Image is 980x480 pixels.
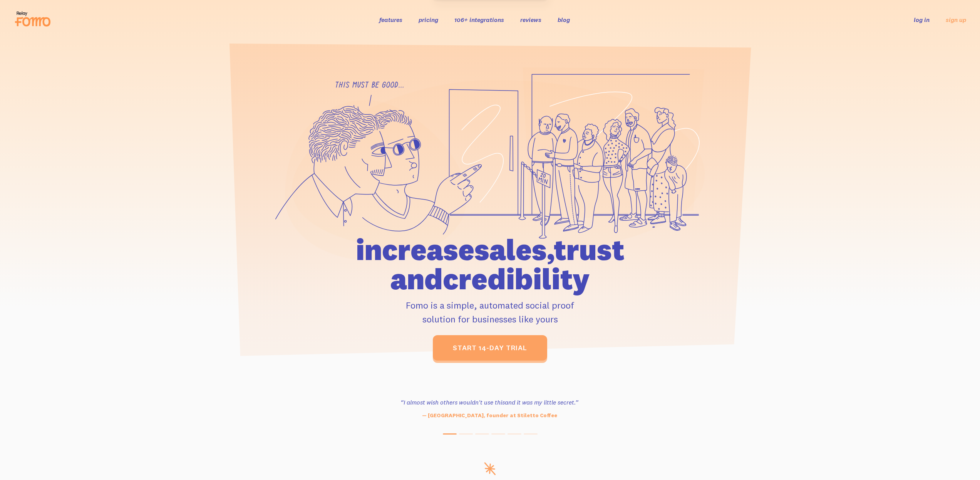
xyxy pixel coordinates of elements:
[454,16,504,23] a: 106+ integrations
[384,411,595,420] p: — [GEOGRAPHIC_DATA], founder at Stiletto Coffee
[379,16,402,23] a: features
[946,16,966,24] a: sign up
[558,16,570,23] a: blog
[312,298,668,326] p: Fomo is a simple, automated social proof solution for businesses like yours
[520,16,541,23] a: reviews
[433,335,547,361] a: start 14-day trial
[312,235,668,294] h1: increase sales, trust and credibility
[419,16,438,23] a: pricing
[914,16,930,23] a: log in
[384,398,595,407] h3: “I almost wish others wouldn't use this and it was my little secret.”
